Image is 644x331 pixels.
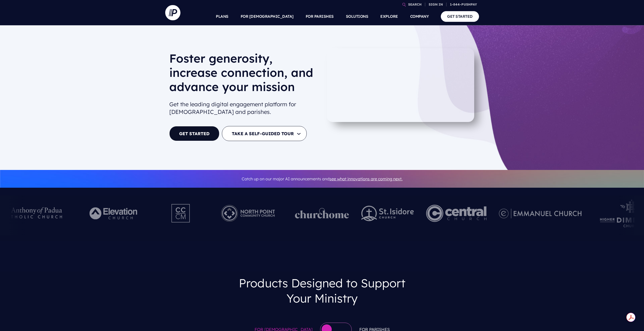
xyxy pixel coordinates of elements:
[241,8,294,25] a: FOR [DEMOGRAPHIC_DATA]
[79,199,149,227] img: Pushpay_Logo__Elevation
[295,208,349,219] img: pp_logos_1
[216,8,228,25] a: PLANS
[169,51,318,98] h1: Foster generosity, increase connection, and advance your mission
[329,176,403,181] a: see what innovations are coming next.
[213,199,283,227] img: Pushpay_Logo__NorthPoint
[222,126,307,141] button: TAKE A SELF-GUIDED TOUR
[169,98,318,118] h2: Get the leading digital engagement platform for [DEMOGRAPHIC_DATA] and parishes.
[410,8,429,25] a: COMPANY
[169,126,219,141] a: GET STARTED
[426,199,486,227] img: Central Church Henderson NV
[441,11,479,22] a: GET STARTED
[361,206,414,221] img: pp_logos_2
[227,271,417,310] h3: Products Designed to Support Your Ministry
[346,8,368,25] a: SOLUTIONS
[380,8,398,25] a: EXPLORE
[499,208,581,218] img: pp_logos_3
[169,173,475,185] p: Catch up on our major AI announcements and
[306,8,334,25] a: FOR PARISHES
[161,199,201,227] img: Pushpay_Logo__CCM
